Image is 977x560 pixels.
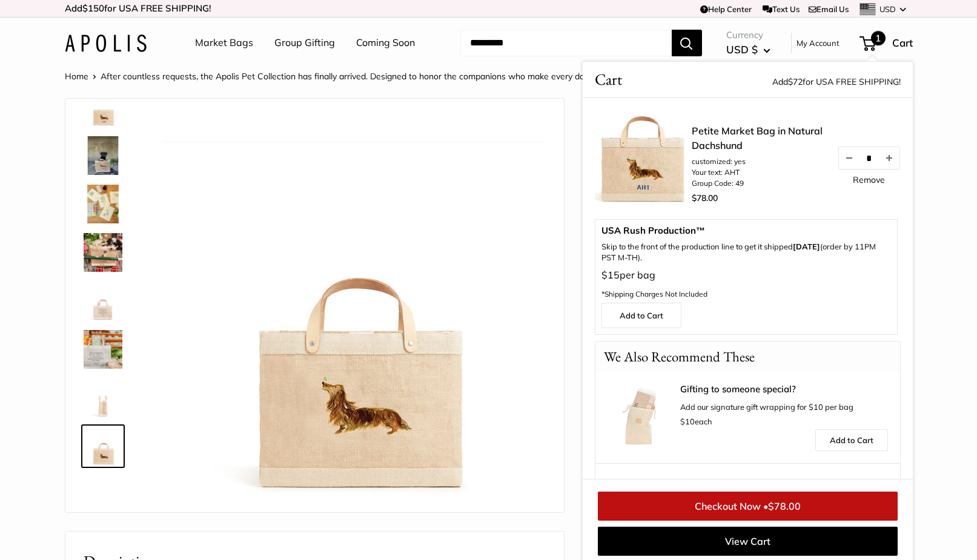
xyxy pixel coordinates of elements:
[772,76,901,87] span: Add for USA FREE SHIPPING!
[598,492,898,521] a: Checkout Now •$78.00
[788,76,803,87] span: $72
[356,34,415,52] a: Coming Soon
[84,427,122,466] img: Petite Market Bag in Natural Dachshund
[195,34,253,52] a: Market Bags
[274,34,335,52] a: Group Gifting
[84,330,122,369] img: description_Elevated any trip to the market
[859,153,878,163] input: Quantity
[700,4,752,14] a: Help Center
[81,182,125,226] a: description_The artist's desk in Ventura CA
[601,303,681,328] a: Add to Cart
[680,384,888,394] a: Gifting to someone special?
[680,417,695,426] span: $10
[692,156,825,167] li: customized: yes
[65,35,147,52] img: Apolis
[81,376,125,420] a: description_Side view of the Petite Market Bag
[65,71,88,82] a: Home
[81,328,125,371] a: description_Elevated any trip to the market
[84,378,122,417] img: description_Side view of the Petite Market Bag
[853,176,885,184] a: Remove
[162,117,546,500] img: Petite Market Bag in Natural Dachshund
[608,384,674,451] img: Apolis Signature Gift Wrapping
[84,136,122,175] img: Petite Market Bag in Natural Dachshund
[680,384,888,429] div: Add our signature gift wrapping for $10 per bag
[608,475,674,542] img: Luggage Tag
[726,27,770,44] span: Currency
[65,68,792,84] nav: Breadcrumb
[84,282,122,320] img: description_Seal of authenticity printed on the backside of every bag.
[601,269,620,281] span: $15
[81,424,125,468] a: Petite Market Bag in Natural Dachshund
[892,36,913,49] span: Cart
[692,124,825,153] a: Petite Market Bag in Natural Dachshund
[81,134,125,177] a: Petite Market Bag in Natural Dachshund
[595,341,763,372] p: We Also Recommend These
[84,233,122,272] img: Petite Market Bag in Natural Dachshund
[601,226,891,236] span: USA Rush Production™
[861,33,913,53] a: 1 Cart
[101,71,623,82] a: After countless requests, the Apolis Pet Collection has finally arrived. Designed to honor the co...
[601,266,891,303] p: per bag
[601,242,891,263] p: Skip to the front of the production line to get it shipped (order by 11PM PST M-TH).
[763,4,800,14] a: Text Us
[797,36,840,50] a: My Account
[838,147,859,169] button: Decrease quantity by 1
[84,185,122,223] img: description_The artist's desk in Ventura CA
[692,193,718,203] span: $78.00
[692,167,825,178] li: Your text: AHT
[692,178,825,189] li: Group Code: 49
[598,527,898,556] a: View Cart
[726,40,770,59] button: USD $
[878,147,899,169] button: Increase quantity by 1
[81,231,125,274] a: Petite Market Bag in Natural Dachshund
[601,289,707,298] span: *Shipping Charges Not Included
[809,4,849,14] a: Email Us
[81,279,125,323] a: description_Seal of authenticity printed on the backside of every bag.
[595,68,622,91] span: Cart
[879,4,896,14] span: USD
[460,30,672,56] input: Search...
[768,500,801,512] span: $78.00
[680,417,712,426] span: each
[815,429,887,451] a: Add to Cart
[793,242,820,251] b: [DATE]
[672,30,702,56] button: Search
[82,2,104,14] span: $150
[726,43,758,56] span: USD $
[871,31,886,45] span: 1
